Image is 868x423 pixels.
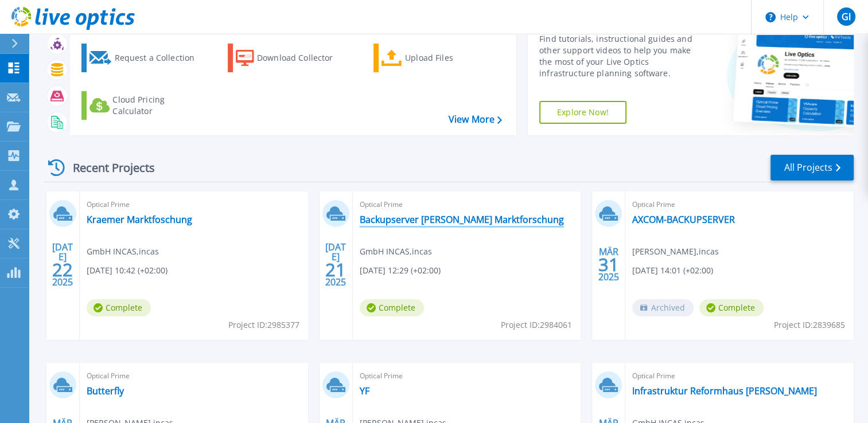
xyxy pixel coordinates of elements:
span: 21 [325,265,346,275]
div: [DATE] 2025 [52,244,73,285]
span: Archived [632,299,694,316]
span: Optical Prime [360,198,574,211]
span: Complete [360,299,424,316]
a: AXCOM-BACKUPSERVER [632,214,735,225]
span: [DATE] 14:01 (+02:00) [632,264,713,277]
div: MÄR 2025 [598,244,620,285]
a: Explore Now! [539,101,626,124]
span: [DATE] 10:42 (+02:00) [87,264,168,277]
div: Find tutorials, instructional guides and other support videos to help you make the most of your L... [539,33,703,79]
div: Upload Files [405,46,497,69]
div: Recent Projects [44,154,170,182]
span: Optical Prime [632,198,847,211]
a: Infrastruktur Reformhaus [PERSON_NAME] [632,385,817,397]
span: Complete [699,299,764,316]
span: Complete [87,299,151,316]
a: Cloud Pricing Calculator [81,91,209,120]
span: GmbH INCAS , incas [87,245,159,258]
div: Download Collector [257,46,349,69]
div: Request a Collection [114,46,206,69]
span: [DATE] 12:29 (+02:00) [360,264,441,277]
span: GmbH INCAS , incas [360,245,432,258]
a: View More [449,114,502,125]
span: Project ID: 2839685 [774,319,845,331]
span: 31 [598,260,619,269]
a: Download Collector [228,44,356,72]
span: [PERSON_NAME] , incas [632,245,719,258]
span: Optical Prime [632,370,847,382]
span: GI [841,12,850,21]
a: Upload Files [373,44,501,72]
span: Project ID: 2984061 [501,319,572,331]
a: Kraemer Marktfoschung [87,214,192,225]
div: [DATE] 2025 [325,244,347,285]
div: Cloud Pricing Calculator [112,94,204,117]
a: Backupserver [PERSON_NAME] Marktforschung [360,214,564,225]
a: Request a Collection [81,44,209,72]
span: 22 [52,265,73,275]
span: Optical Prime [87,198,301,211]
a: All Projects [770,155,854,181]
a: Butterfly [87,385,124,397]
span: Optical Prime [360,370,574,382]
a: YF [360,385,369,397]
span: Project ID: 2985377 [228,319,299,331]
span: Optical Prime [87,370,301,382]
